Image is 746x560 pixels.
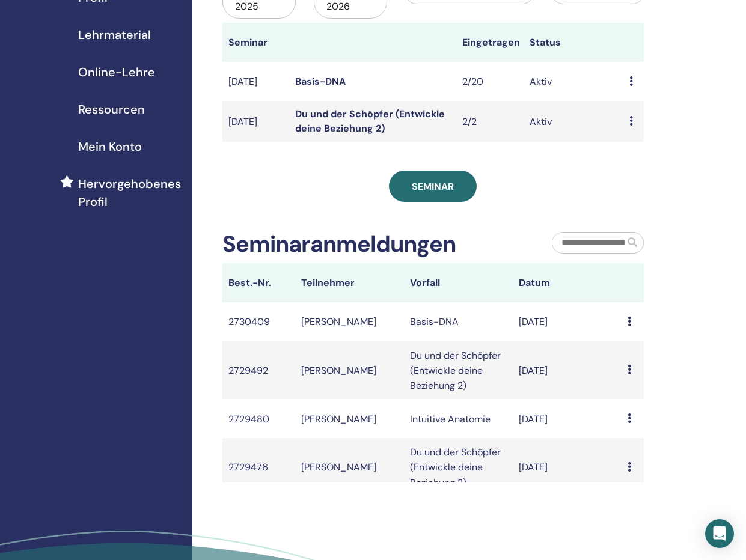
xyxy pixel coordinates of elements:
[301,461,376,473] font: [PERSON_NAME]
[412,180,454,193] font: Seminar
[301,364,376,377] font: [PERSON_NAME]
[228,461,268,473] font: 2729476
[228,276,271,289] font: Best.-Nr.
[301,276,355,289] font: Teilnehmer
[228,413,269,425] font: 2729480
[228,364,268,377] font: 2729492
[462,36,520,49] font: Eingetragen
[530,36,561,49] font: Status
[410,413,491,425] font: Intuitive Anatomie
[78,27,151,43] font: Lehrmaterial
[228,315,270,328] font: 2730409
[301,413,376,425] font: [PERSON_NAME]
[410,315,459,328] font: Basis-DNA
[295,108,445,135] a: Du und der Schöpfer (Entwickle deine Beziehung 2)
[78,102,145,117] font: Ressourcen
[462,75,483,88] font: 2/20
[519,276,550,289] font: Datum
[530,115,552,128] font: Aktiv
[519,413,548,425] font: [DATE]
[410,349,501,392] font: Du und der Schöpfer (Entwickle deine Beziehung 2)
[410,446,501,489] font: Du und der Schöpfer (Entwickle deine Beziehung 2)
[78,139,142,154] font: Mein Konto
[228,75,257,88] font: [DATE]
[222,229,456,259] font: Seminaranmeldungen
[228,36,268,49] font: Seminar
[705,519,734,548] div: Öffnen Sie den Intercom Messenger
[530,75,552,88] font: Aktiv
[462,115,477,128] font: 2/2
[519,315,548,328] font: [DATE]
[295,75,346,88] a: Basis-DNA
[228,115,257,128] font: [DATE]
[389,171,477,202] a: Seminar
[301,315,376,328] font: [PERSON_NAME]
[519,364,548,377] font: [DATE]
[78,64,155,80] font: Online-Lehre
[519,461,548,473] font: [DATE]
[78,176,181,210] font: Hervorgehobenes Profil
[410,276,440,289] font: Vorfall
